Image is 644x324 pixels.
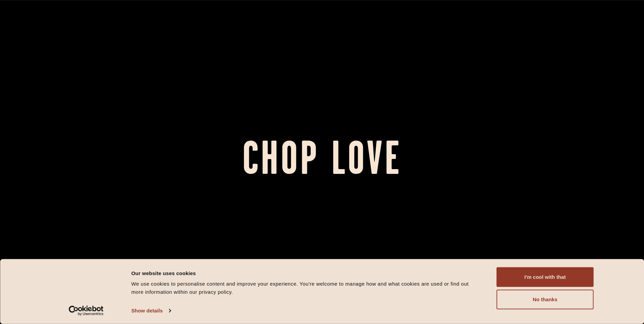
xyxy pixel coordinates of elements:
[497,267,594,287] button: I'm cool with that
[131,280,481,296] div: We use cookies to personalise content and improve your experience. You're welcome to manage how a...
[131,269,481,277] div: Our website uses cookies
[497,290,594,309] button: No thanks
[56,306,116,316] a: Usercentrics Cookiebot - opens in a new window
[131,306,171,316] a: Show details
